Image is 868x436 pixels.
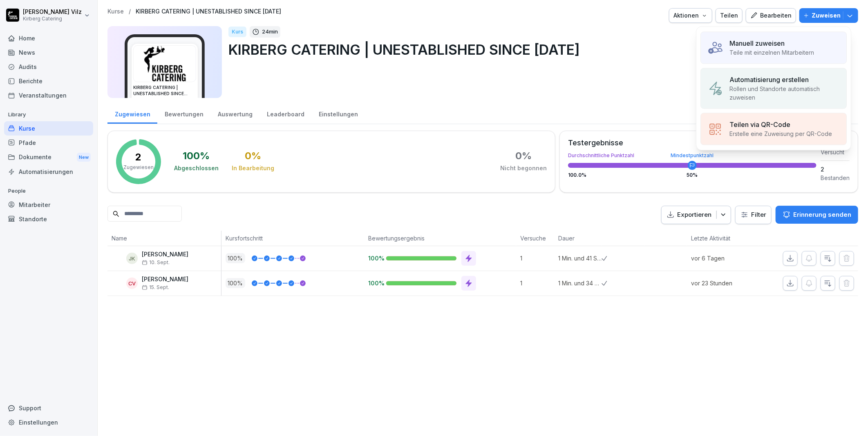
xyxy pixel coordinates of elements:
[746,8,796,23] button: Bearbeiten
[4,121,93,136] div: Kurse
[4,150,93,165] a: DokumenteNew
[691,279,758,287] p: vor 23 Stunden
[736,206,771,224] button: Filter
[671,153,714,158] div: Mindestpunktzahl
[661,206,731,224] button: Exportieren
[515,151,532,161] div: 0 %
[558,234,597,242] p: Dauer
[673,11,708,20] div: Aktionen
[136,152,142,162] p: 2
[776,206,858,224] button: Erinnerung senden
[520,254,554,262] p: 1
[812,11,841,20] p: Zuweisen
[134,46,196,82] img: i46egdugay6yxji09ovw546p.png
[716,8,743,23] button: Teilen
[4,198,93,212] a: Mitarbeiter
[123,164,154,171] p: Zugewiesen
[226,234,360,242] p: Kursfortschritt
[729,75,809,85] p: Automatisierung erstellen
[368,254,380,262] p: 100%
[707,40,723,56] img: assign_manual.svg
[740,211,766,219] div: Filter
[136,8,281,15] a: KIRBERG CATERING | UNESTABLISHED SINCE [DATE]
[142,251,188,258] p: [PERSON_NAME]
[558,254,602,262] p: 1 Min. und 41 Sek.
[226,278,245,288] p: 100 %
[500,164,547,172] div: Nicht begonnen
[821,148,850,156] div: Versucht
[720,11,738,20] div: Teilen
[126,253,138,264] div: JK
[4,74,93,88] a: Berichte
[677,210,711,220] p: Exportieren
[142,285,169,290] span: 15. Sept.
[23,16,82,22] p: Kirberg Catering
[174,164,219,172] div: Abgeschlossen
[4,185,93,198] p: People
[126,278,138,289] div: CV
[750,11,792,20] div: Bearbeiten
[799,8,858,23] button: Zuweisen
[4,415,93,429] a: Einstellungen
[4,401,93,415] div: Support
[691,254,758,262] p: vor 6 Tagen
[4,150,93,165] div: Dokumente
[142,276,188,283] p: [PERSON_NAME]
[4,136,93,150] a: Pfade
[157,103,210,124] a: Bewertungen
[568,153,817,158] div: Durchschnittliche Punktzahl
[311,103,365,124] a: Einstellungen
[729,129,832,138] p: Erstelle eine Zuweisung per QR-Code
[133,85,196,97] h3: KIRBERG CATERING | UNESTABLISHED SINCE [DATE]
[77,153,91,162] div: New
[520,279,554,287] p: 1
[226,253,245,263] p: 100 %
[142,260,170,265] span: 10. Sept.
[368,234,512,242] p: Bewertungsergebnis
[729,48,814,57] p: Teile mit einzelnen Mitarbeitern
[368,279,380,287] p: 100%
[107,8,124,15] a: Kurse
[707,121,723,137] img: assign_qrCode.svg
[4,165,93,179] a: Automatisierungen
[4,212,93,226] a: Standorte
[793,210,851,219] p: Erinnerung senden
[558,279,602,287] p: 1 Min. und 34 Sek.
[669,8,712,23] button: Aktionen
[687,173,698,178] div: 50 %
[228,39,852,60] p: KIRBERG CATERING | UNESTABLISHED SINCE [DATE]
[129,8,131,15] p: /
[520,234,550,242] p: Versuche
[4,88,93,102] a: Veranstaltungen
[4,108,93,121] p: Library
[260,103,311,124] a: Leaderboard
[107,103,157,124] a: Zugewiesen
[4,45,93,60] a: News
[729,120,790,129] p: Teilen via QR-Code
[729,85,840,102] p: Rollen und Standorte automatisch zuweisen
[210,103,260,124] a: Auswertung
[4,31,93,45] a: Home
[4,60,93,74] a: Audits
[262,28,278,36] p: 24 min
[821,165,850,174] div: 2
[707,80,723,96] img: assign_automation.svg
[183,151,210,161] div: 100 %
[691,234,754,242] p: Letzte Aktivität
